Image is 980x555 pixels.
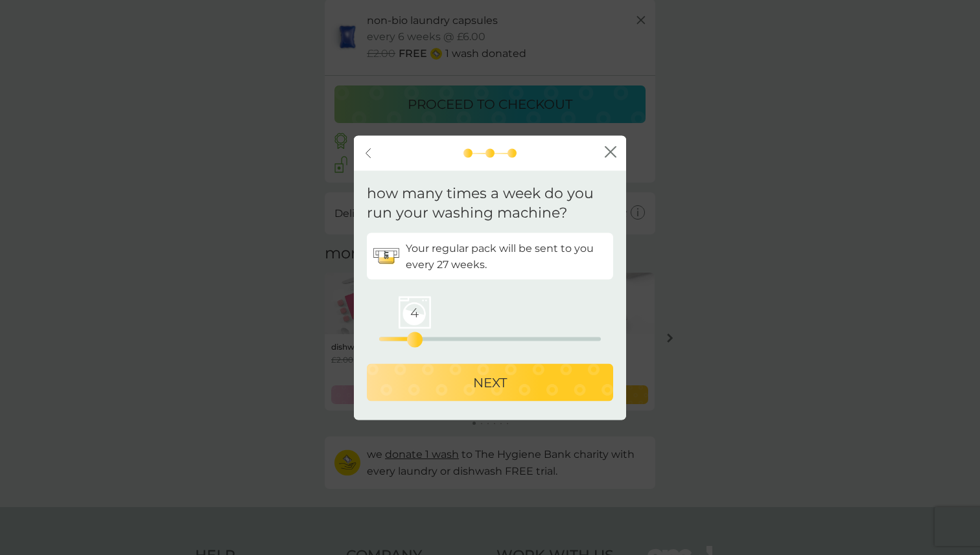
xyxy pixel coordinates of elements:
p: how many times a week do you run your washing machine? [367,183,613,223]
p: Your regular pack will be sent to you every 27 weeks. [406,240,607,273]
button: close [605,146,616,160]
span: 4 [399,297,431,329]
p: NEXT [473,372,507,393]
button: NEXT [367,364,613,402]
